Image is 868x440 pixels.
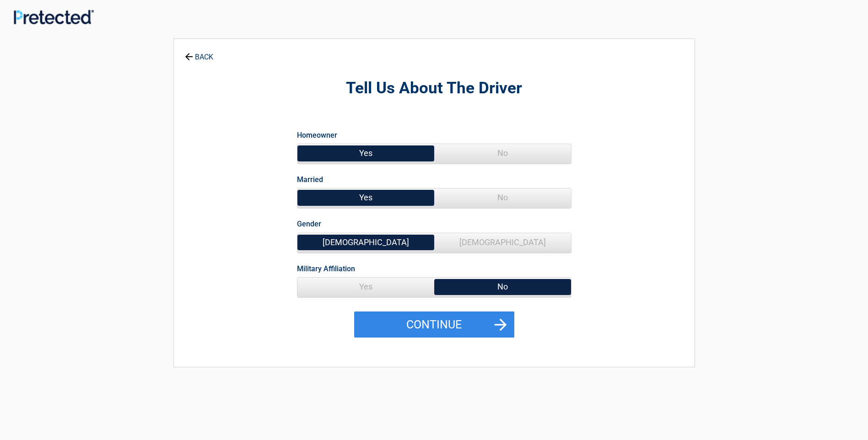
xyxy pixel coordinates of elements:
[297,218,321,230] label: Gender
[297,233,434,252] span: [DEMOGRAPHIC_DATA]
[14,10,94,24] img: Main Logo
[297,173,323,186] label: Married
[183,45,215,61] a: BACK
[297,144,434,162] span: Yes
[354,311,514,338] button: Continue
[297,129,337,141] label: Homeowner
[297,263,355,275] label: Military Affiliation
[434,278,571,296] span: No
[434,188,571,207] span: No
[297,278,434,296] span: Yes
[434,144,571,162] span: No
[224,78,644,99] h2: Tell Us About The Driver
[434,233,571,252] span: [DEMOGRAPHIC_DATA]
[297,188,434,207] span: Yes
